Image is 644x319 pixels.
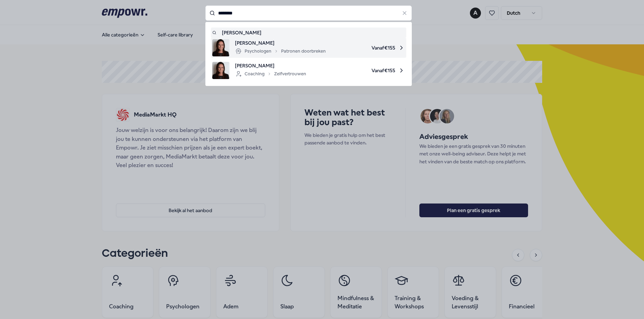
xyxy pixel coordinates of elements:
[331,39,405,56] span: Vanaf € 155
[212,62,229,79] img: product image
[205,5,412,21] input: Search for products, categories or subcategories
[235,47,326,55] div: Psychologen Patronen doorbreken
[212,39,405,56] a: product image[PERSON_NAME]PsychologenPatronen doorbrekenVanaf€155
[212,39,229,56] img: product image
[235,39,326,47] span: [PERSON_NAME]
[235,70,306,78] div: Coaching Zelfvertrouwen
[312,62,405,79] span: Vanaf € 155
[235,62,306,69] span: [PERSON_NAME]
[212,62,405,79] a: product image[PERSON_NAME]CoachingZelfvertrouwenVanaf€155
[212,29,405,36] a: [PERSON_NAME]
